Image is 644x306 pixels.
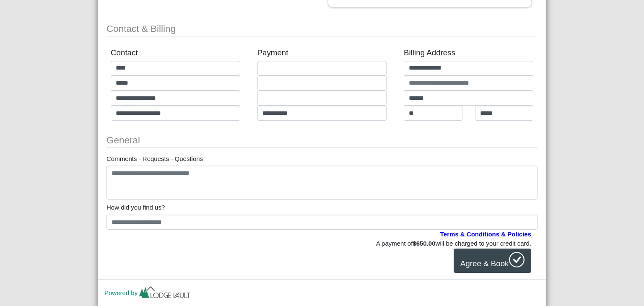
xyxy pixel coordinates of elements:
button: Agree & Bookicon [454,249,531,273]
div: General [106,133,538,148]
h5: Contact [111,48,240,58]
a: Powered by [104,289,192,296]
h6: How did you find us? [106,204,538,211]
span: Terms & Conditions & Policies [440,231,531,238]
div: Contact & Billing [106,22,538,36]
div: A payment of will be charged to your credit card. [113,239,531,249]
h5: Payment [257,48,387,58]
h6: Comments - Requests - Questions [106,155,538,163]
span: Agree & Book [460,259,509,268]
img: lv-small.ca335149.png [138,284,192,303]
b: $650.00 [413,240,435,247]
h5: Billing Address [404,48,533,58]
svg: icon [509,252,525,268]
